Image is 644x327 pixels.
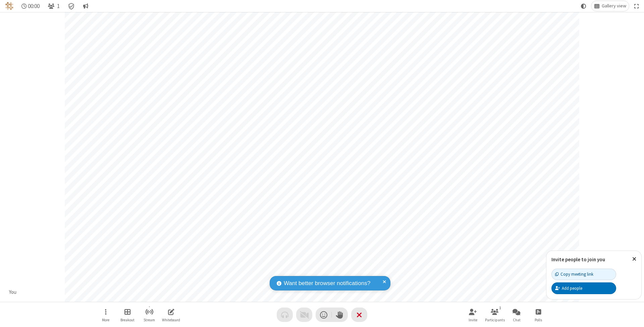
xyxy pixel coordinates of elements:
button: Manage Breakout Rooms [117,305,138,324]
span: Stream [144,318,155,322]
span: 1 [57,3,60,9]
span: Participants [485,318,505,322]
span: More [102,318,109,322]
button: Copy meeting link [551,269,616,280]
div: You [7,288,19,296]
button: Send a reaction [316,308,332,322]
button: Audio problem - check your Internet connection or call by phone [277,308,293,322]
span: Whiteboard [162,318,180,322]
div: Meeting details Encryption enabled [65,1,78,11]
button: Video [296,308,312,322]
button: Change layout [591,1,629,11]
div: Timer [19,1,43,11]
label: Invite people to join you [551,256,605,263]
span: Invite [469,318,477,322]
span: Want better browser notifications? [284,279,370,288]
button: Conversation [80,1,91,11]
button: Open chat [506,305,527,324]
button: Close popover [627,251,641,267]
span: Polls [535,318,542,322]
span: Gallery view [602,3,626,9]
div: Copy meeting link [555,271,593,277]
button: Start streaming [139,305,159,324]
span: 00:00 [28,3,40,9]
span: Breakout [120,318,135,322]
button: Invite participants (⌘+Shift+I) [463,305,483,324]
span: Chat [513,318,521,322]
button: Add people [551,282,616,294]
button: End or leave meeting [351,308,367,322]
button: Open menu [96,305,116,324]
button: Open participant list [485,305,505,324]
button: Open participant list [45,1,62,11]
button: Fullscreen [632,1,642,11]
button: Open shared whiteboard [161,305,181,324]
button: Open poll [528,305,548,324]
button: Using system theme [578,1,589,11]
img: QA Selenium DO NOT DELETE OR CHANGE [5,2,13,10]
button: Raise hand [332,308,348,322]
div: 1 [497,305,503,311]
